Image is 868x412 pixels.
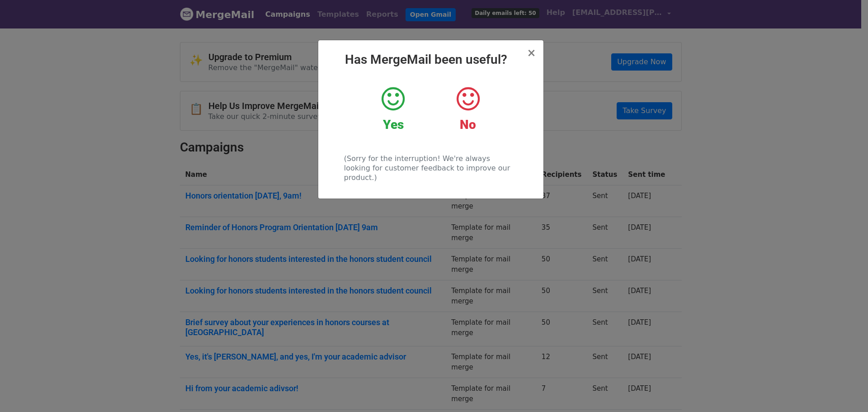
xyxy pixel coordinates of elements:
a: Yes [363,85,424,133]
button: Close [527,47,536,58]
a: No [437,85,498,133]
p: (Sorry for the interruption! We're always looking for customer feedback to improve our product.) [344,154,517,182]
h2: Has MergeMail been useful? [325,52,536,67]
strong: Yes [383,117,404,132]
strong: No [460,117,476,132]
span: × [527,47,536,59]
